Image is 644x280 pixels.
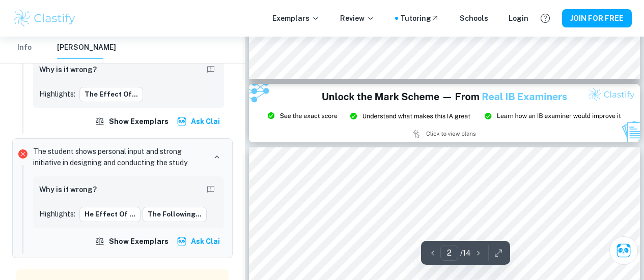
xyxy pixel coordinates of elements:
button: Ask Clai [175,112,224,131]
svg: Incorrect [17,148,29,160]
a: Schools [460,13,488,24]
button: Ask Clai [609,236,638,265]
img: clai.svg [177,116,187,127]
button: [PERSON_NAME] [57,37,116,59]
button: Help and Feedback [537,10,554,27]
button: JOIN FOR FREE [562,9,632,27]
img: clai.svg [177,236,187,246]
p: The student shows personal input and strong initiative in designing and conducting the study [33,146,206,168]
button: Show exemplars [93,232,173,251]
button: The following... [143,207,207,222]
button: Ask Clai [175,232,224,251]
p: Highlights: [39,208,75,220]
h6: Why is it wrong? [39,184,97,195]
button: he Effect of ... [79,207,141,222]
button: Show exemplars [93,112,173,131]
img: Ad [249,84,640,142]
a: Tutoring [400,13,439,24]
button: Report mistake/confusion [204,63,218,77]
img: Clastify logo [12,8,77,28]
button: The Effect of... [79,87,143,102]
a: Login [509,13,528,24]
button: Info [12,37,37,59]
p: Review [340,13,375,24]
p: Highlights: [39,88,75,100]
p: / 14 [460,247,471,259]
h6: Why is it wrong? [39,64,97,75]
button: Report mistake/confusion [204,182,218,197]
p: Exemplars [272,13,320,24]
